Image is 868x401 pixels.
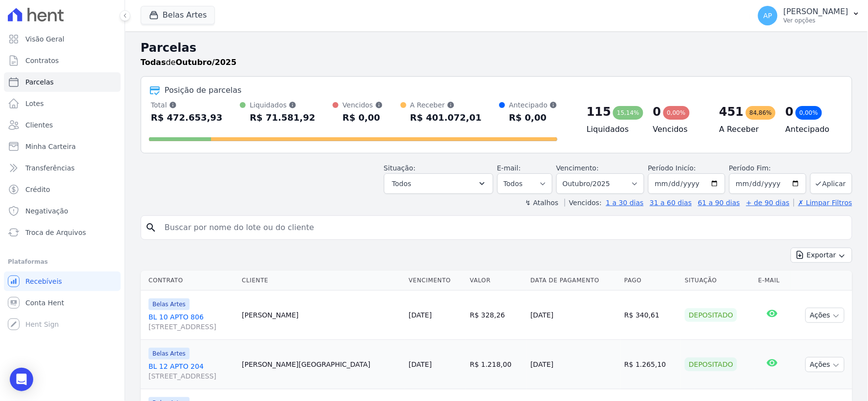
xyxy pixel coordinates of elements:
span: Crédito [25,185,50,194]
span: Parcelas [25,77,54,87]
span: Minha Carteira [25,142,76,151]
a: 1 a 30 dias [606,199,644,207]
span: Belas Artes [148,348,190,359]
h4: A Receber [720,124,770,135]
span: Conta Hent [25,298,64,308]
td: [PERSON_NAME] [238,291,405,340]
label: Vencimento: [556,164,599,172]
div: 0,00% [663,106,690,120]
div: 451 [720,104,744,120]
a: 61 a 90 dias [698,199,740,207]
span: Transferências [25,163,75,173]
th: Vencimento [405,271,466,291]
a: Parcelas [4,72,121,92]
div: Total [151,100,223,110]
a: Recebíveis [4,272,121,291]
div: Antecipado [509,100,557,110]
div: R$ 401.072,01 [410,110,482,126]
span: Belas Artes [148,298,190,310]
span: Clientes [25,120,53,130]
h2: Parcelas [141,39,852,57]
td: R$ 340,61 [620,291,681,340]
a: Clientes [4,115,121,135]
span: AP [763,12,772,19]
th: Valor [466,271,527,291]
a: Transferências [4,158,121,178]
span: [STREET_ADDRESS] [148,322,234,332]
button: Todos [384,173,493,194]
div: 84,86% [746,106,776,120]
div: R$ 0,00 [509,110,557,126]
a: Contratos [4,51,121,70]
a: Negativação [4,201,121,221]
th: Situação [681,271,754,291]
div: 15,14% [613,106,643,120]
div: 0 [653,104,661,120]
button: Ações [805,308,845,323]
span: Lotes [25,99,44,108]
span: [STREET_ADDRESS] [148,371,234,381]
span: Todos [392,178,411,190]
button: Ações [805,357,845,372]
th: Contrato [141,271,238,291]
a: BL 12 APTO 204[STREET_ADDRESS] [148,361,234,381]
div: R$ 472.653,93 [151,110,223,126]
th: E-mail [755,271,791,291]
a: + de 90 dias [746,199,790,207]
td: [DATE] [527,291,620,340]
div: 0 [785,104,794,120]
a: [DATE] [409,311,432,319]
span: Negativação [25,206,68,216]
a: ✗ Limpar Filtros [794,199,852,207]
button: Exportar [791,248,852,263]
div: Liquidados [250,100,315,110]
a: [DATE] [409,360,432,368]
a: Lotes [4,94,121,113]
p: de [141,57,236,68]
strong: Outubro/2025 [176,58,237,67]
span: Recebíveis [25,276,62,286]
span: Troca de Arquivos [25,228,86,237]
i: search [145,222,157,233]
td: [PERSON_NAME][GEOGRAPHIC_DATA] [238,340,405,389]
a: Minha Carteira [4,137,121,156]
input: Buscar por nome do lote ou do cliente [159,218,848,237]
button: Belas Artes [141,6,215,24]
button: AP [PERSON_NAME] Ver opções [750,2,868,29]
a: Crédito [4,180,121,199]
h4: Liquidados [587,124,637,135]
div: Vencidos [342,100,382,110]
div: Posição de parcelas [165,84,242,96]
label: Período Inicío: [648,164,696,172]
td: R$ 1.218,00 [466,340,527,389]
label: Situação: [384,164,416,172]
td: [DATE] [527,340,620,389]
label: Vencidos: [565,199,602,207]
strong: Todas [141,58,166,67]
span: Visão Geral [25,34,64,44]
div: Depositado [685,308,737,322]
label: E-mail: [497,164,521,172]
span: Contratos [25,56,59,65]
p: [PERSON_NAME] [783,7,848,17]
div: Depositado [685,358,737,371]
button: Aplicar [810,173,852,194]
th: Cliente [238,271,405,291]
div: R$ 71.581,92 [250,110,315,126]
td: R$ 328,26 [466,291,527,340]
p: Ver opções [783,17,848,24]
td: R$ 1.265,10 [620,340,681,389]
div: Plataformas [8,256,117,268]
div: 115 [587,104,611,120]
div: Open Intercom Messenger [10,368,33,391]
label: ↯ Atalhos [525,199,558,207]
a: 31 a 60 dias [650,199,692,207]
a: BL 10 APTO 806[STREET_ADDRESS] [148,312,234,332]
a: Troca de Arquivos [4,223,121,242]
a: Conta Hent [4,293,121,313]
h4: Vencidos [653,124,704,135]
th: Pago [620,271,681,291]
div: R$ 0,00 [342,110,382,126]
th: Data de Pagamento [527,271,620,291]
label: Período Fim: [729,163,806,173]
